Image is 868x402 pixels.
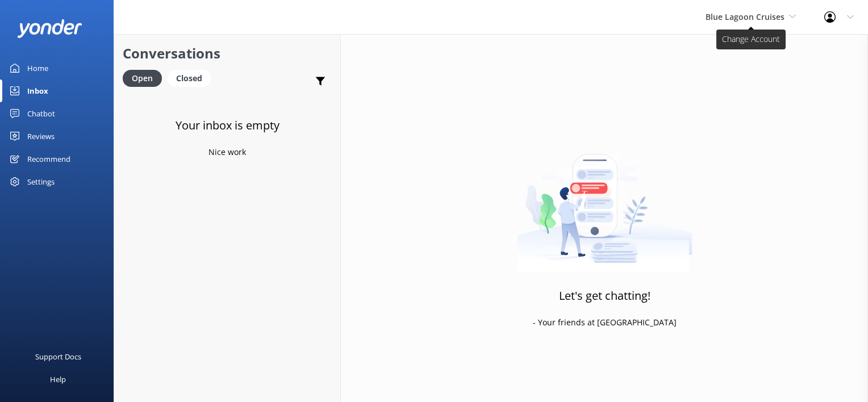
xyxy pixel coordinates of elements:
h3: Let's get chatting! [559,287,650,305]
img: artwork of a man stealing a conversation from at giant smartphone [517,130,692,272]
span: Blue Lagoon Cruises [706,11,784,22]
div: Inbox [27,79,48,102]
a: Open [123,72,168,84]
div: Support Docs [35,345,81,368]
h3: Your inbox is empty [176,116,279,135]
div: Help [50,368,66,391]
h2: Conversations [123,43,332,64]
p: - Your friends at [GEOGRAPHIC_DATA] [533,316,677,329]
div: Home [27,57,48,79]
img: yonder-white-logo.png [17,19,82,38]
p: Nice work [208,146,246,158]
div: Closed [168,70,211,87]
div: Settings [27,170,55,193]
div: Recommend [27,148,70,170]
div: Reviews [27,125,55,148]
div: Chatbot [27,102,55,125]
div: Open [123,70,162,87]
a: Closed [168,72,216,84]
